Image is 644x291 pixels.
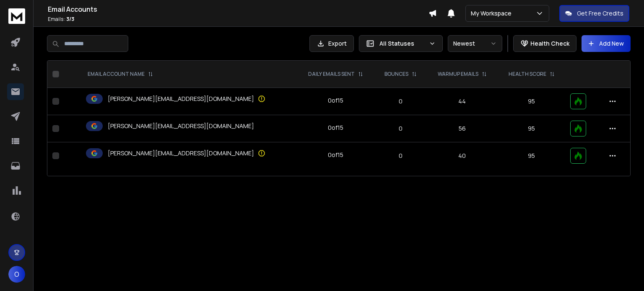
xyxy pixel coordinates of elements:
td: 40 [426,142,497,170]
p: 0 [379,152,421,160]
p: Get Free Credits [577,9,623,18]
td: 95 [498,142,565,170]
p: WARMUP EMAILS [438,71,478,77]
p: All Statuses [379,39,426,48]
button: Newest [448,35,502,52]
p: DAILY EMAILS SENT [308,71,355,77]
button: O [8,266,25,283]
div: 0 of 15 [328,124,343,132]
p: 0 [379,124,421,133]
td: 56 [426,115,497,142]
p: My Workspace [471,9,515,18]
p: [PERSON_NAME][EMAIL_ADDRESS][DOMAIN_NAME] [108,95,254,103]
p: BOUNCES [384,71,408,77]
p: [PERSON_NAME][EMAIL_ADDRESS][DOMAIN_NAME] [108,122,254,130]
td: 95 [498,88,565,115]
button: Add New [582,35,631,52]
p: HEALTH SCORE [509,71,546,77]
div: EMAIL ACCOUNT NAME [88,71,153,77]
div: 0 of 15 [328,96,343,105]
td: 95 [498,115,565,142]
p: [PERSON_NAME][EMAIL_ADDRESS][DOMAIN_NAME] [108,149,254,157]
div: 0 of 15 [328,151,343,159]
button: Health Check [513,35,576,52]
button: Get Free Credits [559,5,629,22]
td: 44 [426,88,497,115]
button: Export [309,35,354,52]
p: Health Check [530,39,569,48]
p: 0 [379,97,421,106]
p: Emails : [48,16,428,23]
span: 3 / 3 [66,15,74,23]
img: logo [8,8,25,24]
h1: Email Accounts [48,4,428,14]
